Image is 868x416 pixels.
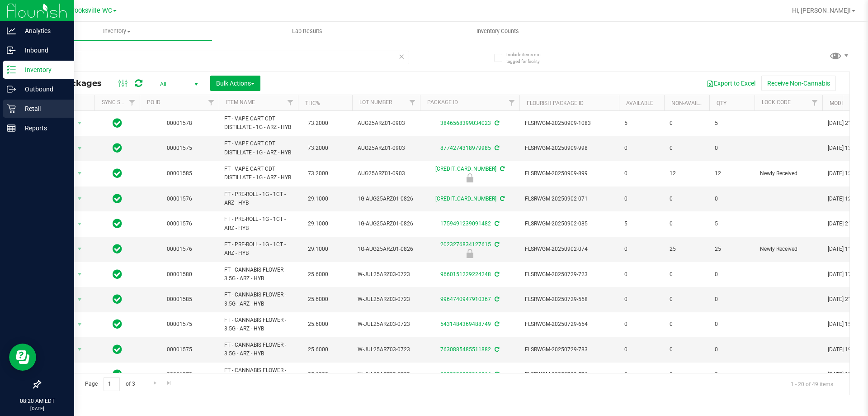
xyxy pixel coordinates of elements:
span: W-JUL25ARZ03-0723 [358,345,415,354]
a: Filter [125,95,140,110]
button: Export to Excel [701,76,761,91]
span: FLSRWGM-20250729-576 [525,370,613,379]
a: Filter [283,95,298,110]
span: FT - CANNABIS FLOWER - 3.5G - ARZ - HYB [224,366,292,383]
a: 00001572 [167,371,192,378]
a: 9660151229224248 [440,271,491,277]
span: 25.6000 [303,343,333,356]
a: 00001585 [167,170,192,177]
a: 00001575 [167,145,192,151]
button: Bulk Actions [210,76,260,91]
span: 0 [670,295,704,304]
span: 73.2000 [303,167,333,180]
span: select [74,142,85,155]
span: 0 [624,245,659,253]
span: Sync from Compliance System [493,120,499,126]
a: Lab Results [212,22,402,41]
a: 00001580 [167,271,192,277]
span: FLSRWGM-20250909-998 [525,144,613,153]
a: 8774274318979985 [440,145,491,151]
span: 0 [715,345,749,354]
span: FT - CANNABIS FLOWER - 3.5G - ARZ - HYB [224,316,292,333]
span: Sync from Compliance System [493,296,499,302]
span: 5 [715,119,749,128]
span: 25.6000 [303,318,333,331]
span: 0 [670,195,704,203]
span: 1 - 20 of 49 items [783,377,840,391]
a: Lock Code [762,99,791,105]
div: Newly Received [419,249,521,258]
a: Filter [505,95,519,110]
span: Clear [398,51,405,62]
p: [DATE] [4,405,70,412]
span: FLSRWGM-20250729-558 [525,295,613,304]
span: 0 [624,144,659,153]
span: FT - VAPE CART CDT DISTILLATE - 1G - ARZ - HYB [224,139,292,157]
span: Hi, [PERSON_NAME]! [792,7,851,14]
span: AUG25ARZ01-0903 [358,169,415,178]
a: 2023276834127615 [440,241,491,248]
span: 25.6000 [303,368,333,381]
a: Go to the next page [148,377,161,389]
a: Lot Number [359,99,392,105]
span: 73.2000 [303,117,333,130]
span: In Sync [113,368,122,381]
iframe: Resource center [9,344,36,371]
span: Include items not tagged for facility [506,51,552,65]
span: FT - PRE-ROLL - 1G - 1CT - ARZ - HYB [224,215,292,232]
span: 0 [715,370,749,379]
span: Sync from Compliance System [493,321,499,327]
a: Non-Available [671,100,712,106]
button: Receive Non-Cannabis [761,76,836,91]
span: Inventory [22,27,212,35]
span: 5 [624,220,659,228]
span: 0 [715,144,749,153]
span: select [74,243,85,255]
span: W-JUL25ARZ03-0723 [358,295,415,304]
a: Qty [717,100,726,106]
span: 25.6000 [303,268,333,281]
a: Package ID [427,99,458,105]
span: 0 [715,270,749,279]
span: Newly Received [760,169,817,178]
a: Inventory Counts [402,22,593,41]
inline-svg: Analytics [7,26,16,35]
span: 5 [715,220,749,228]
a: Filter [405,95,420,110]
input: Search Package ID, Item Name, SKU, Lot or Part Number... [40,51,409,64]
span: 12 [670,169,704,178]
span: W-JUL25ARZ03-0723 [358,320,415,329]
p: Retail [16,103,70,114]
span: 0 [624,270,659,279]
span: W-JUL25ARZ03-0723 [358,370,415,379]
a: 00001576 [167,196,192,202]
a: Item Name [226,99,255,105]
span: 0 [624,195,659,203]
span: select [74,192,85,205]
span: Sync from Compliance System [499,166,505,172]
a: [CREDIT_CARD_NUMBER] [435,196,496,202]
span: 0 [670,370,704,379]
span: Brooksville WC [68,7,112,14]
span: 0 [624,370,659,379]
span: Sync from Compliance System [493,220,499,227]
span: select [74,293,85,306]
span: 73.2000 [303,142,333,155]
span: FLSRWGM-20250909-899 [525,169,613,178]
span: FLSRWGM-20250902-071 [525,195,613,203]
span: FT - CANNABIS FLOWER - 3.5G - ARZ - HYB [224,266,292,283]
span: In Sync [113,293,122,306]
span: select [74,117,85,129]
span: In Sync [113,318,122,330]
a: 9964740947910367 [440,296,491,302]
span: 5 [624,119,659,128]
span: Sync from Compliance System [493,371,499,378]
span: 0 [624,345,659,354]
span: 29.1000 [303,192,333,206]
span: FT - CANNABIS FLOWER - 3.5G - ARZ - HYB [224,291,292,308]
inline-svg: Reports [7,124,16,133]
a: Inventory [22,22,212,41]
span: 0 [670,345,704,354]
span: select [74,218,85,230]
span: Bulk Actions [216,80,255,87]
